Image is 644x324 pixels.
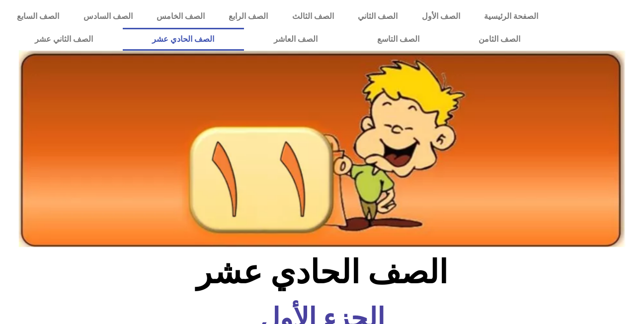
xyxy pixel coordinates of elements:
[145,5,217,28] a: الصف الخامس
[123,28,244,51] a: الصف الحادي عشر
[5,5,71,28] a: الصف السابع
[158,253,486,292] h2: الصف الحادي عشر
[409,5,472,28] a: الصف الأول
[5,28,123,51] a: الصف الثاني عشر
[346,5,409,28] a: الصف الثاني
[449,28,551,51] a: الصف الثامن
[244,28,347,51] a: الصف العاشر
[71,5,144,28] a: الصف السادس
[217,5,280,28] a: الصف الرابع
[280,5,346,28] a: الصف الثالث
[472,5,550,28] a: الصفحة الرئيسية
[347,28,449,51] a: الصف التاسع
